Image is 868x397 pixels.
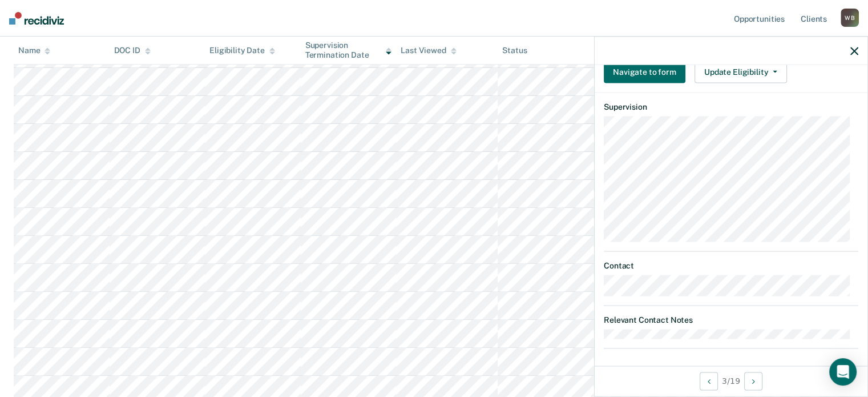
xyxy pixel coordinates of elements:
[829,358,857,386] div: Open Intercom Messenger
[9,12,64,25] img: Recidiviz
[744,372,762,390] button: Next Opportunity
[595,366,867,396] div: 3 / 19
[604,61,690,83] a: Navigate to form link
[604,61,685,83] button: Navigate to form
[700,372,718,390] button: Previous Opportunity
[401,46,456,55] div: Last Viewed
[305,41,392,60] div: Supervision Termination Date
[695,61,787,83] button: Update Eligibility
[114,46,151,55] div: DOC ID
[604,102,858,112] dt: Supervision
[18,46,50,55] div: Name
[604,315,858,325] dt: Relevant Contact Notes
[502,46,527,55] div: Status
[209,46,275,55] div: Eligibility Date
[841,9,859,27] div: W B
[604,260,858,270] dt: Contact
